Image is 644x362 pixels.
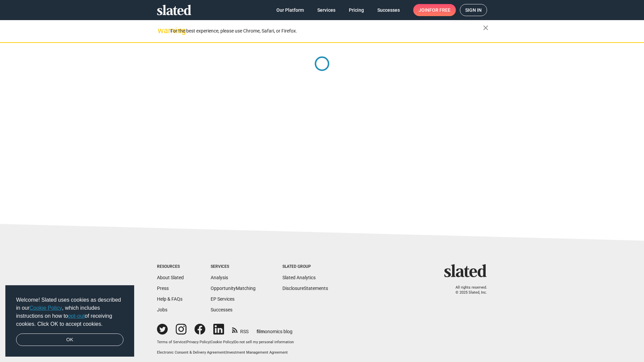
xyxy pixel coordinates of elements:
[429,4,450,16] span: for free
[210,340,211,344] span: |
[157,340,185,344] a: Terms of Service
[185,340,186,344] span: |
[448,285,487,295] p: All rights reserved. © 2025 Slated, Inc.
[317,4,335,16] span: Services
[157,296,182,302] a: Help & FAQs
[157,307,167,312] a: Jobs
[372,4,405,16] a: Successes
[257,329,265,334] span: film
[232,324,249,335] a: RSS
[377,4,400,16] span: Successes
[233,340,234,344] span: |
[157,350,225,355] a: Electronic Consent & Delivery Agreement
[211,307,232,312] a: Successes
[211,275,228,280] a: Analysis
[226,350,288,355] a: Investment Management Agreement
[211,296,234,302] a: EP Services
[211,264,256,269] div: Services
[16,334,123,346] a: dismiss cookie message
[186,340,210,344] a: Privacy Policy
[271,4,309,16] a: Our Platform
[312,4,341,16] a: Services
[5,285,134,357] div: cookieconsent
[419,4,450,16] span: Join
[349,4,364,16] span: Pricing
[282,286,328,291] a: DisclosureStatements
[482,24,490,32] mat-icon: close
[157,275,184,280] a: About Slated
[211,340,233,344] a: Cookie Policy
[157,286,169,291] a: Press
[282,275,316,280] a: Slated Analytics
[170,26,483,36] div: For the best experience, please use Chrome, Safari, or Firefox.
[158,26,166,35] mat-icon: warning
[157,264,184,269] div: Resources
[257,323,292,335] a: filmonomics blog
[225,350,226,355] span: |
[460,4,487,16] a: Sign in
[68,313,85,319] a: opt-out
[282,264,328,269] div: Slated Group
[413,4,456,16] a: Joinfor free
[30,305,62,311] a: Cookie Policy
[465,4,482,16] span: Sign in
[16,296,123,328] span: Welcome! Slated uses cookies as described in our , which includes instructions on how to of recei...
[343,4,369,16] a: Pricing
[234,340,294,345] button: Do not sell my personal information
[276,4,304,16] span: Our Platform
[211,286,256,291] a: OpportunityMatching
